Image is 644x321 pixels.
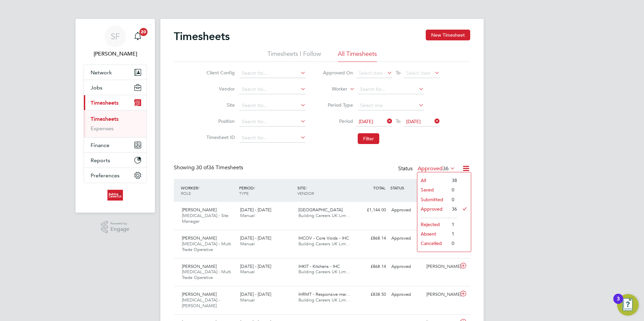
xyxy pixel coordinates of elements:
button: Preferences [84,168,147,183]
h2: Timesheets [174,30,230,43]
div: Approved [389,261,424,272]
span: Select date [359,70,383,76]
div: Timesheets [84,110,147,137]
a: Powered byEngage [101,221,130,234]
a: Go to home page [84,190,147,201]
span: IHCOV - Core Voids - IHC [298,235,349,241]
label: Client Config [204,70,235,76]
li: Cancelled [417,239,448,248]
label: Position [204,118,235,124]
span: Timesheets [91,100,119,106]
span: [MEDICAL_DATA] - Multi Trade Operative [182,269,231,280]
span: To [394,68,402,77]
li: 1 [448,220,457,229]
span: [DATE] - [DATE] [240,291,271,297]
span: Powered by [110,221,129,226]
span: TYPE [239,190,249,196]
button: Finance [84,138,147,152]
a: SF[PERSON_NAME] [84,26,147,58]
span: / [198,185,199,190]
button: Reports [84,153,147,168]
span: Manual [240,269,255,275]
span: [DATE] [359,118,373,124]
label: Period [323,118,353,124]
span: 36 [443,165,449,172]
label: Period Type [323,102,353,108]
img: buildingcareersuk-logo-retina.png [107,190,123,201]
li: Saved [417,185,448,194]
button: Network [84,65,147,80]
span: SF [111,32,120,41]
div: 3 [617,299,620,308]
div: PERIOD [237,182,296,199]
span: Building Careers UK Lim… [298,269,350,275]
span: 36 Timesheets [196,164,243,171]
div: Approved [389,289,424,300]
div: £868.14 [354,261,389,272]
div: STATUS [389,182,424,194]
input: Search for... [239,85,306,94]
div: Status [398,164,457,174]
div: Approved [389,233,424,244]
span: Manual [240,241,255,247]
span: [PERSON_NAME] [182,235,217,241]
span: [DATE] - [DATE] [240,263,271,269]
input: Select one [358,101,424,110]
label: Timesheet ID [204,134,235,140]
div: SITE [296,182,354,199]
div: Approved [389,205,424,216]
li: All [417,176,448,185]
span: IHKIT - Kitchens - IHC [298,263,340,269]
li: Timesheets I Follow [267,50,321,62]
li: 0 [448,239,457,248]
input: Search for... [239,133,306,143]
a: Timesheets [91,116,119,122]
label: Approved [418,165,455,172]
span: [PERSON_NAME] [182,207,217,213]
input: Search for... [239,101,306,110]
li: Absent [417,229,448,239]
span: To [394,117,402,126]
li: 0 [448,185,457,194]
span: Sophie Forshaw [84,50,147,58]
button: Timesheets [84,95,147,110]
label: Site [204,102,235,108]
button: Jobs [84,80,147,95]
div: £1,144.00 [354,205,389,216]
span: Engage [110,226,129,232]
span: TOTAL [373,185,385,190]
a: 20 [131,26,144,47]
label: Approved On [323,70,353,76]
span: [PERSON_NAME] [182,263,217,269]
div: [PERSON_NAME] [424,261,459,272]
span: Reports [91,157,110,164]
span: / [305,185,307,190]
label: Vendor [204,86,235,92]
span: Building Careers UK Lim… [298,241,350,247]
span: Preferences [91,172,120,179]
a: Expenses [91,125,114,132]
button: New Timesheet [426,30,470,40]
span: Building Careers UK Lim… [298,297,350,303]
nav: Main navigation [75,19,155,213]
li: Approved [417,204,448,214]
span: / [254,185,255,190]
div: £838.50 [354,289,389,300]
span: [DATE] [406,118,421,124]
li: 0 [448,195,457,204]
span: Building Careers UK Lim… [298,213,350,218]
span: 30 of [196,164,208,171]
span: [MEDICAL_DATA] - [PERSON_NAME] [182,297,220,309]
span: IHRMT - Responsive mai… [298,291,351,297]
li: 1 [448,229,457,239]
input: Search for... [239,69,306,78]
button: Filter [358,133,379,144]
button: Open Resource Center, 3 new notifications [617,294,639,316]
div: Showing [174,164,245,171]
span: [PERSON_NAME] [182,291,217,297]
span: Finance [91,142,109,148]
div: WORKER [179,182,237,199]
li: 38 [448,176,457,185]
input: Search for... [358,85,424,94]
li: Submitted [417,195,448,204]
